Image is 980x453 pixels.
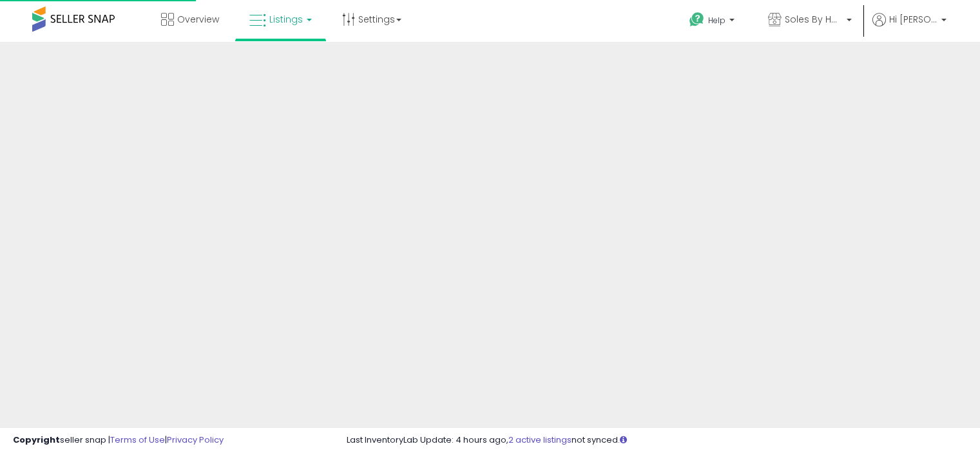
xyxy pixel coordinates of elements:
div: Last InventoryLab Update: 4 hours ago, not synced. [347,434,967,447]
span: Overview [177,13,219,26]
strong: Copyright [13,434,60,446]
span: Soles By Hamsa LLC [785,13,843,26]
i: Get Help [689,12,705,28]
i: Click here to read more about un-synced listings. [620,436,627,444]
a: Hi [PERSON_NAME] [872,13,946,42]
a: 2 active listings [508,434,572,446]
span: Help [708,15,725,26]
div: seller snap | | [13,434,224,447]
span: Listings [269,13,303,26]
a: Privacy Policy [167,434,224,446]
a: Terms of Use [110,434,165,446]
span: Hi [PERSON_NAME] [889,13,937,26]
a: Help [679,2,747,42]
